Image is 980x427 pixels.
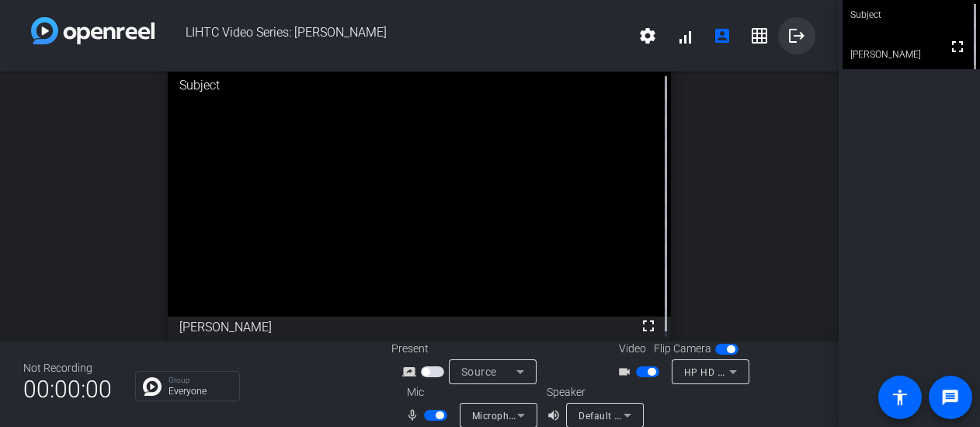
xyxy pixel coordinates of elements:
mat-icon: grid_on [750,26,769,45]
p: Everyone [169,387,231,396]
div: Not Recording [23,360,112,376]
mat-icon: account_box [713,26,732,45]
span: Flip Camera [654,341,711,357]
mat-icon: message [941,388,960,407]
mat-icon: fullscreen [639,317,658,335]
img: Chat Icon [143,377,162,396]
mat-icon: volume_up [547,406,565,425]
span: LIHTC Video Series: [PERSON_NAME] [155,17,629,54]
mat-icon: fullscreen [948,37,967,56]
p: Group [169,376,231,384]
mat-icon: settings [638,26,657,45]
mat-icon: mic_none [405,406,424,425]
div: Subject [168,65,671,107]
div: Present [391,341,547,357]
span: HP HD Camera (04f2:b6bf) [684,366,808,378]
span: Microphone Array (Intel® Smart Sound Technology for Digital Microphones) [472,409,816,422]
span: Source [461,366,497,378]
mat-icon: screen_share_outline [402,362,421,381]
mat-icon: accessibility [891,388,909,407]
span: Default - Speakers (Realtek(R) Audio) [579,409,746,422]
mat-icon: logout [787,26,806,45]
span: Video [619,341,646,357]
button: signal_cellular_alt [666,17,704,54]
div: Speaker [547,384,640,401]
div: Mic [391,384,547,401]
span: 00:00:00 [23,370,112,408]
img: white-gradient.svg [31,17,155,44]
mat-icon: videocam_outline [617,362,636,381]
